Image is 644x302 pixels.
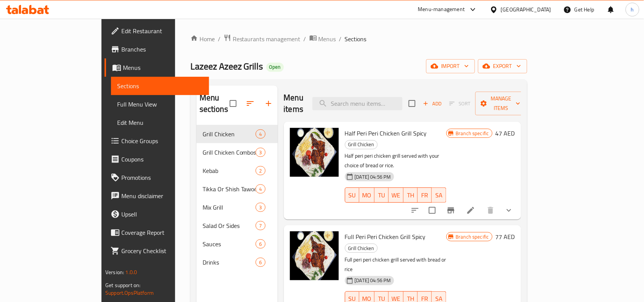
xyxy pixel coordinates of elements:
span: export [484,61,521,71]
span: Select all sections [225,95,241,111]
span: Grocery Checklist [121,246,203,255]
span: SA [435,190,443,201]
button: TH [404,187,418,203]
span: [DATE] 04:56 PM [352,277,394,284]
span: Promotions [121,173,203,182]
span: 6 [256,241,265,248]
h2: Menu sections [200,92,230,115]
span: Coverage Report [121,228,203,237]
a: Sections [111,77,209,95]
span: Select to update [424,202,440,218]
span: Lazeez Azeez Grills [190,58,263,75]
button: SA [432,187,446,203]
div: Salad Or Sides [203,221,256,230]
button: MO [359,187,375,203]
div: items [256,239,265,249]
span: 4 [256,131,265,138]
div: Grill Chicken Combos3 [196,143,278,161]
span: 6 [256,259,265,266]
h6: 47 AED [496,128,515,139]
button: import [426,59,475,73]
div: items [256,221,265,230]
span: TH [407,190,415,201]
span: Branch specific [453,130,492,137]
a: Choice Groups [105,132,209,150]
a: Support.OpsPlatform [105,288,154,298]
div: items [256,203,265,212]
span: Grill Chicken [345,140,377,149]
button: SU [345,187,359,203]
a: Menu disclaimer [105,187,209,205]
span: Sort sections [241,94,259,113]
div: Grill Chicken [345,140,378,149]
p: Full peri peri chicken grill served with bread or rice [345,255,446,274]
div: Mix Grill3 [196,198,278,216]
nav: breadcrumb [190,34,527,44]
div: items [256,258,265,267]
a: Upsell [105,205,209,223]
button: Add [420,98,444,110]
nav: Menu sections [196,122,278,275]
div: Open [266,63,284,72]
a: Edit menu item [466,206,475,215]
input: search [312,97,402,110]
span: 1.0.0 [126,267,137,277]
span: Branch specific [453,233,492,241]
div: Tikka Or Shish Tawook4 [196,180,278,198]
span: Select section [404,95,420,111]
span: Drinks [203,258,256,267]
span: MO [362,190,372,201]
li: / [304,34,306,44]
span: Grill Chicken [345,244,377,253]
span: Add [422,99,443,108]
h6: 77 AED [496,231,515,242]
h2: Menu items [284,92,304,115]
a: Coverage Report [105,223,209,242]
svg: Show Choices [504,206,514,215]
span: Tikka Or Shish Tawook [203,184,256,194]
span: Grill Chicken Combos [203,148,256,157]
img: Half Peri Peri Chicken Grill Spicy [290,128,339,177]
span: Sauces [203,239,256,249]
span: Coupons [121,155,203,164]
button: sort-choices [406,201,424,220]
span: Grill Chicken [203,129,256,139]
div: Menu-management [418,5,465,14]
span: h [631,5,634,14]
button: FR [418,187,432,203]
span: Kebab [203,166,256,175]
img: Full Peri Peri Chicken Grill Spicy [290,231,339,280]
div: items [256,184,265,194]
span: Add item [420,98,444,110]
button: WE [389,187,404,203]
a: Coupons [105,150,209,168]
span: 7 [256,222,265,229]
a: Grocery Checklist [105,242,209,260]
a: Full Menu View [111,95,209,113]
div: Salad Or Sides7 [196,216,278,235]
button: Add section [259,94,278,113]
span: 3 [256,149,265,156]
button: Branch-specific-item [442,201,460,220]
span: 3 [256,204,265,211]
span: Restaurants management [233,34,301,44]
span: Upsell [121,210,203,219]
span: 4 [256,186,265,193]
span: Branches [121,45,203,54]
span: Sections [117,81,203,90]
p: Half peri peri chicken grill served with your choice of bread or rice. [345,151,446,170]
a: Edit Menu [111,113,209,132]
span: Edit Menu [117,118,203,127]
div: Grill Chicken4 [196,125,278,143]
span: Get support on: [105,280,140,290]
span: WE [392,190,401,201]
a: Branches [105,40,209,58]
span: FR [421,190,429,201]
a: Edit Restaurant [105,22,209,40]
span: Menu disclaimer [121,191,203,200]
